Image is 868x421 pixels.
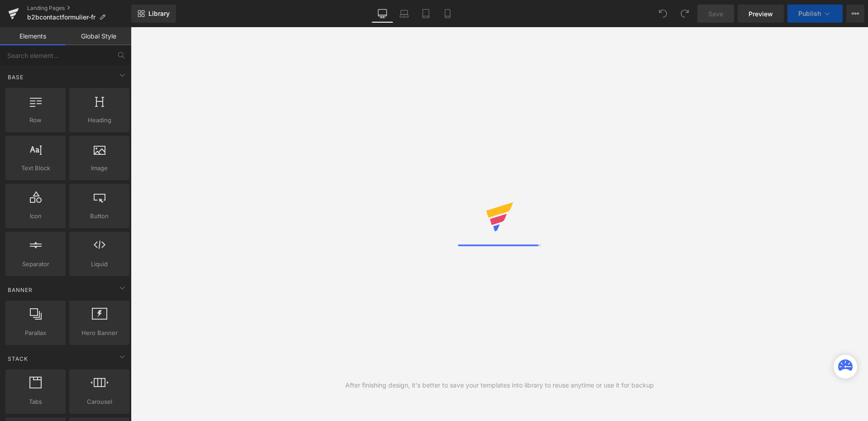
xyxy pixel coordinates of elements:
span: Library [148,10,170,18]
span: Icon [8,211,63,221]
span: Tabs [8,397,63,407]
span: Publish [798,10,821,17]
div: After finishing design, it's better to save your templates into library to reuse anytime or use i... [345,380,654,390]
span: Banner [7,286,33,294]
span: Carousel [72,397,127,407]
button: Undo [654,5,672,23]
span: b2bcontactformulier-fr [27,14,95,21]
span: Parallax [8,328,63,338]
a: Global Style [66,27,131,45]
a: Landing Pages [27,5,131,12]
span: Text Block [8,163,63,173]
span: Save [708,9,723,19]
span: Preview [749,9,773,19]
span: Hero Banner [72,328,127,338]
span: Heading [72,115,127,125]
span: Row [8,115,63,125]
a: Tablet [415,5,437,23]
a: Preview [738,5,784,23]
button: Redo [676,5,694,23]
span: Separator [8,259,63,269]
a: Desktop [372,5,393,23]
span: Stack [7,354,29,363]
a: New Library [131,5,176,23]
span: Liquid [72,259,127,269]
a: Laptop [393,5,415,23]
a: Mobile [437,5,458,23]
span: Base [7,73,24,81]
span: Image [72,163,127,173]
button: More [846,5,864,23]
span: Button [72,211,127,221]
button: Publish [787,5,843,23]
